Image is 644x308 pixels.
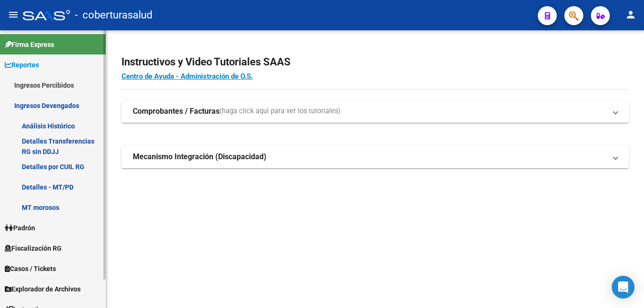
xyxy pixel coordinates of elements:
span: - coberturasalud [75,5,152,26]
span: Padrón [5,223,35,233]
mat-icon: person [625,9,636,20]
span: Firma Express [5,39,54,50]
mat-expansion-panel-header: Comprobantes / Facturas(haga click aquí para ver los tutoriales) [121,100,629,123]
span: Explorador de Archivos [5,284,81,294]
div: Open Intercom Messenger [612,276,635,299]
span: (haga click aquí para ver los tutoriales) [220,106,340,117]
mat-expansion-panel-header: Mecanismo Integración (Discapacidad) [121,145,629,168]
span: Fiscalización RG [5,243,62,254]
a: Centro de Ayuda - Administración de O.S. [121,72,253,81]
h2: Instructivos y Video Tutoriales SAAS [121,53,629,71]
strong: Comprobantes / Facturas [133,106,220,117]
mat-icon: menu [8,9,19,20]
span: Reportes [5,60,39,70]
strong: Mecanismo Integración (Discapacidad) [133,152,267,162]
span: Casos / Tickets [5,263,56,274]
